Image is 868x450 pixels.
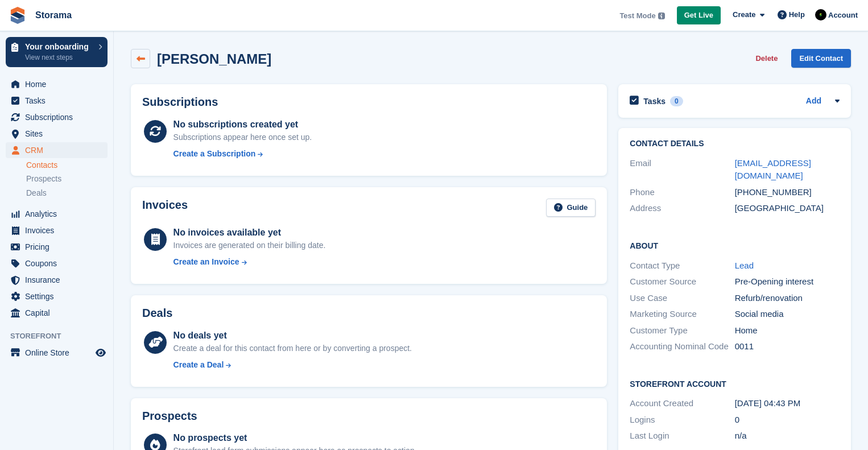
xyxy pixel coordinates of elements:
[26,174,61,184] span: Prospects
[630,139,840,148] h2: Contact Details
[630,414,734,427] div: Logins
[31,6,76,24] a: Storama
[6,305,108,321] a: menu
[828,10,858,21] span: Account
[630,259,734,273] div: Contact Type
[25,345,93,361] span: Online Store
[735,430,840,443] div: n/a
[6,142,108,158] a: menu
[733,9,755,20] span: Create
[25,76,93,92] span: Home
[6,255,108,271] a: menu
[173,240,326,251] div: Invoices are generated on their billing date.
[815,9,826,20] img: Stuart Pratt
[6,93,108,109] a: menu
[173,329,412,342] div: No deals yet
[25,272,93,288] span: Insurance
[25,43,93,51] p: Your onboarding
[630,308,734,321] div: Marketing Source
[6,126,108,142] a: menu
[173,256,239,268] div: Create an Invoice
[173,131,312,143] div: Subscriptions appear here once set up.
[735,414,840,427] div: 0
[173,148,312,160] a: Create a Subscription
[630,275,734,288] div: Customer Source
[142,199,188,217] h2: Invoices
[630,430,734,443] div: Last Login
[546,199,596,217] a: Guide
[173,359,224,371] div: Create a Deal
[26,188,47,199] span: Deals
[25,239,93,255] span: Pricing
[10,331,113,342] span: Storefront
[630,324,734,337] div: Customer Type
[630,202,734,215] div: Address
[630,186,734,199] div: Phone
[173,342,412,354] div: Create a deal for this contact from here or by converting a prospect.
[25,109,93,125] span: Subscriptions
[6,76,108,92] a: menu
[173,226,326,240] div: No invoices available yet
[630,397,734,410] div: Account Created
[751,49,782,68] button: Delete
[6,345,108,361] a: menu
[735,292,840,305] div: Refurb/renovation
[25,206,93,222] span: Analytics
[26,160,108,171] a: Contacts
[735,308,840,321] div: Social media
[630,240,840,251] h2: About
[6,272,108,288] a: menu
[25,93,93,109] span: Tasks
[26,187,108,199] a: Deals
[6,239,108,255] a: menu
[677,6,721,25] a: Get Live
[806,95,821,108] a: Add
[630,378,840,389] h2: Storefront Account
[25,52,93,63] p: View next steps
[25,126,93,142] span: Sites
[25,305,93,321] span: Capital
[25,222,93,238] span: Invoices
[142,96,596,109] h2: Subscriptions
[173,148,256,160] div: Create a Subscription
[9,7,26,24] img: stora-icon-8386f47178a22dfd0bd8f6a31ec36ba5ce8667c1dd55bd0f319d3a0aa187defe.svg
[6,222,108,238] a: menu
[735,202,840,215] div: [GEOGRAPHIC_DATA]
[735,261,754,270] a: Lead
[6,109,108,125] a: menu
[6,288,108,304] a: menu
[25,142,93,158] span: CRM
[26,173,108,185] a: Prospects
[643,96,666,106] h2: Tasks
[735,397,840,410] div: [DATE] 04:43 PM
[173,256,326,268] a: Create an Invoice
[735,158,811,181] a: [EMAIL_ADDRESS][DOMAIN_NAME]
[6,37,108,67] a: Your onboarding View next steps
[630,157,734,183] div: Email
[791,49,851,68] a: Edit Contact
[619,10,655,22] span: Test Mode
[173,118,312,131] div: No subscriptions created yet
[142,410,197,423] h2: Prospects
[25,255,93,271] span: Coupons
[157,51,271,67] h2: [PERSON_NAME]
[173,431,417,445] div: No prospects yet
[735,186,840,199] div: [PHONE_NUMBER]
[735,275,840,288] div: Pre-Opening interest
[94,346,108,360] a: Preview store
[670,96,683,106] div: 0
[684,10,713,21] span: Get Live
[789,9,805,20] span: Help
[630,292,734,305] div: Use Case
[735,340,840,353] div: 0011
[658,13,665,19] img: icon-info-grey-7440780725fd019a000dd9b08b2336e03edf1995a4989e88bcd33f0948082b44.svg
[173,359,412,371] a: Create a Deal
[735,324,840,337] div: Home
[142,307,172,320] h2: Deals
[6,206,108,222] a: menu
[25,288,93,304] span: Settings
[630,340,734,353] div: Accounting Nominal Code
